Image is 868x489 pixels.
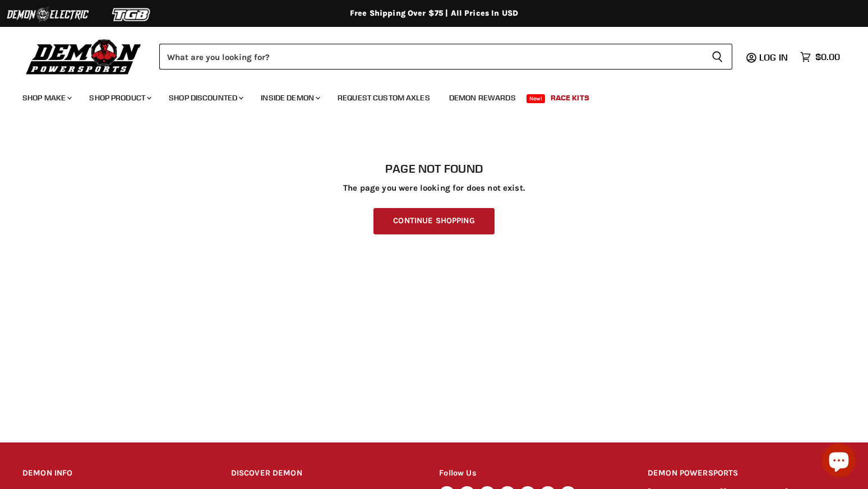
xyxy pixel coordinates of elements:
img: Demon Powersports [22,36,145,76]
img: TGB Logo 2 [90,4,174,25]
form: Product [159,44,732,70]
a: Request Custom Axles [329,86,438,109]
a: Shop Make [14,86,79,109]
inbox-online-store-chat: Shopify online store chat [819,444,859,480]
h2: Follow Us [439,460,626,487]
h2: DEMON INFO [22,460,210,487]
a: Continue Shopping [373,208,494,234]
span: Log in [759,52,788,63]
a: Demon Rewards [441,86,524,109]
input: Search [159,44,703,70]
h2: DISCOVER DEMON [231,460,418,487]
a: Shop Product [81,86,158,109]
img: Demon Electric Logo 2 [6,4,90,25]
h2: DEMON POWERSPORTS [648,460,846,487]
span: New! [527,94,546,103]
p: The page you were looking for does not exist. [22,183,846,193]
ul: Main menu [14,82,837,109]
a: Shop Discounted [160,86,250,109]
a: Race Kits [542,86,598,109]
span: $0.00 [815,52,840,62]
a: Inside Demon [252,86,327,109]
h1: Page not found [22,162,846,176]
a: $0.00 [795,49,846,65]
a: Log in [754,52,795,62]
button: Search [703,44,732,70]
